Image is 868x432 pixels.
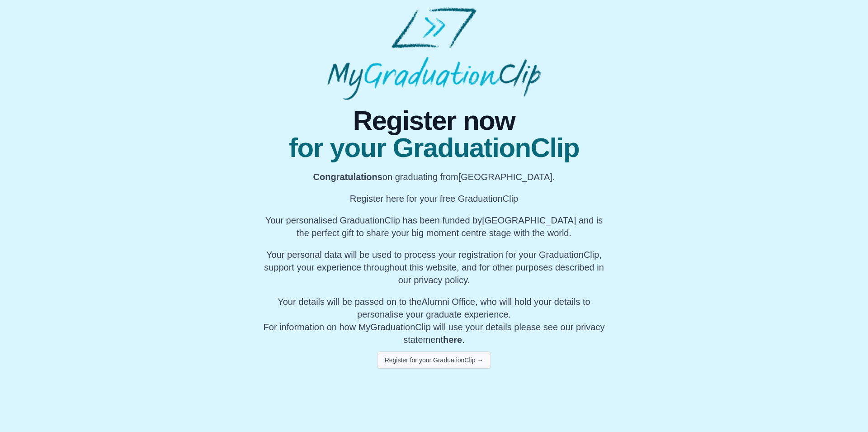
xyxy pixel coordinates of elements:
span: For information on how MyGraduationClip will use your details please see our privacy statement . [264,297,605,345]
span: Register now [260,107,608,134]
p: on graduating from [GEOGRAPHIC_DATA]. [260,171,608,183]
img: MyGraduationClip [327,7,541,100]
p: Your personal data will be used to process your registration for your GraduationClip, support you... [260,248,608,286]
span: Your details will be passed on to the , who will hold your details to personalise your graduate e... [278,297,590,319]
p: Your personalised GraduationClip has been funded by [GEOGRAPHIC_DATA] and is the perfect gift to ... [260,214,608,239]
p: Register here for your free GraduationClip [260,192,608,205]
button: Register for your GraduationClip → [377,351,491,369]
a: here [443,335,462,345]
span: for your GraduationClip [260,134,608,161]
span: Alumni Office [422,297,476,307]
b: Congratulations [313,172,382,182]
